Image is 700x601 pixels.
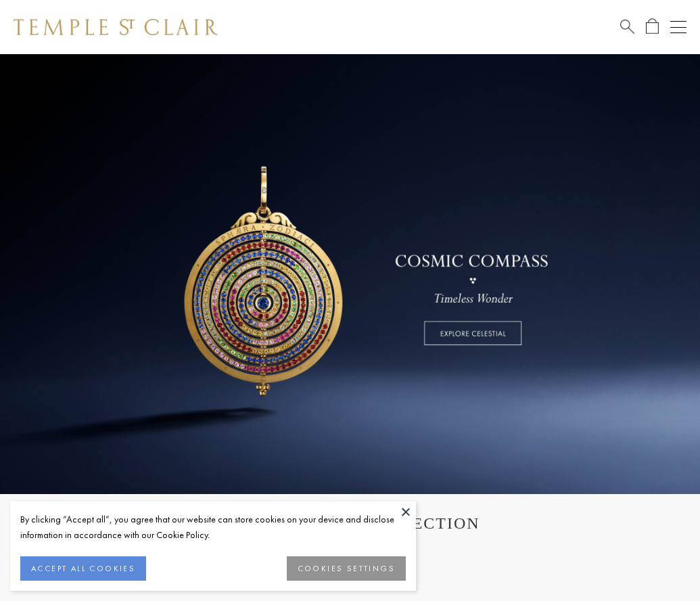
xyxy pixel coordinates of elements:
div: By clicking “Accept all”, you agree that our website can store cookies on your device and disclos... [20,512,406,543]
button: ACCEPT ALL COOKIES [20,556,146,581]
button: COOKIES SETTINGS [287,556,406,581]
button: Open navigation [670,19,686,35]
a: Open Shopping Bag [646,18,659,35]
a: Search [620,18,634,35]
img: Temple St. Clair [14,19,218,35]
